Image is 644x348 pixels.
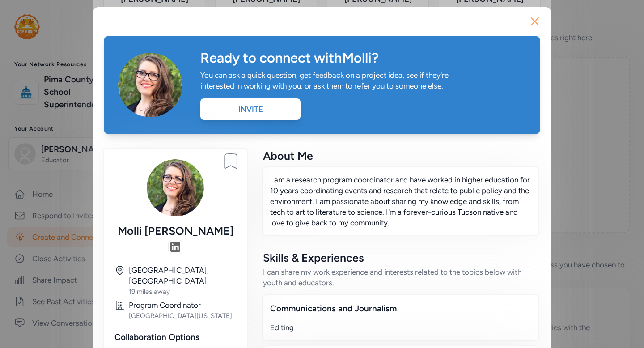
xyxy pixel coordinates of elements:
[263,267,538,288] div: I can share my work experience and interests related to the topics below with youth and educators.
[263,250,538,265] div: Skills & Experiences
[129,300,236,310] div: Program Coordinator
[263,149,538,163] div: About Me
[118,53,182,117] img: Avatar
[129,311,236,320] div: [GEOGRAPHIC_DATA][US_STATE]
[147,159,204,216] img: Avatar
[200,50,526,66] div: Ready to connect with Molli ?
[200,70,458,91] div: You can ask a quick question, get feedback on a project idea, see if they're interested in workin...
[114,331,236,344] div: Collaboration Options
[170,242,180,252] img: swAAABJdEVYdFRodW1iOjpVUkkAZmlsZTovLy4vdXBsb2Fkcy81Ni9NYjdsRk5LLzIzNjcvbGlua2VkaW5fbG9nb19pY29uXz...
[129,265,236,286] div: [GEOGRAPHIC_DATA], [GEOGRAPHIC_DATA]
[114,224,236,238] div: Molli [PERSON_NAME]
[270,322,531,333] div: Editing
[200,98,301,120] div: Invite
[129,287,236,296] div: 19 miles away
[270,174,531,228] p: I am a research program coordinator and have worked in higher education for 10 years coordinating...
[270,302,531,315] div: Communications and Journalism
